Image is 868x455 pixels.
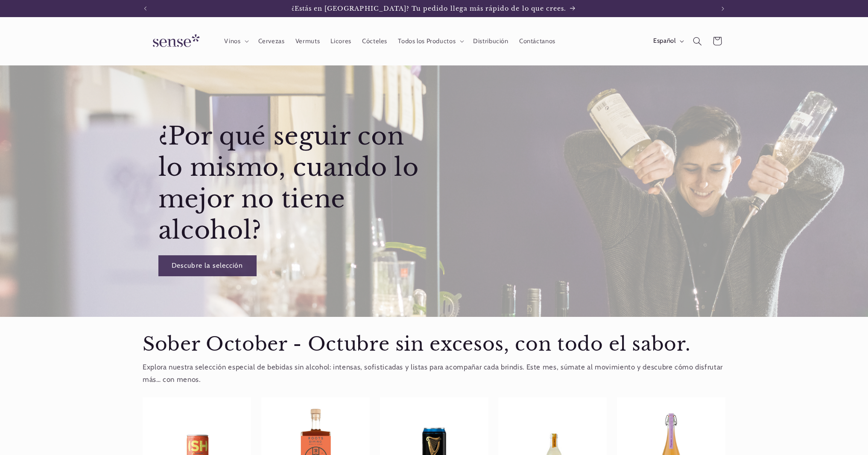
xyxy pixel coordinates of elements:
[158,121,432,246] h2: ¿Por qué seguir con lo mismo, cuando lo mejor no tiene alcohol?
[519,37,555,45] span: Contáctanos
[224,37,240,45] span: Vinos
[325,32,357,50] a: Licores
[143,361,725,386] p: Explora nuestra selección especial de bebidas sin alcohol: intensas, sofisticadas y listas para a...
[473,37,509,45] span: Distribución
[295,37,320,45] span: Vermuts
[514,32,561,50] a: Contáctanos
[393,32,468,50] summary: Todos los Productos
[688,31,707,51] summary: Búsqueda
[219,32,253,50] summary: Vinos
[253,32,290,50] a: Cervezas
[362,37,387,45] span: Cócteles
[330,37,351,45] span: Licores
[143,332,725,357] h2: Sober October - Octubre sin excesos, con todo el sabor.
[143,29,207,53] img: Sense
[653,36,675,46] span: Español
[258,37,285,45] span: Cervezas
[158,255,257,276] a: Descubre la selección
[468,32,514,50] a: Distribución
[398,37,456,45] span: Todos los Productos
[357,32,392,50] a: Cócteles
[292,5,567,12] span: ¿Estás en [GEOGRAPHIC_DATA]? Tu pedido llega más rápido de lo que crees.
[290,32,325,50] a: Vermuts
[648,32,687,50] button: Español
[139,26,210,57] a: Sense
